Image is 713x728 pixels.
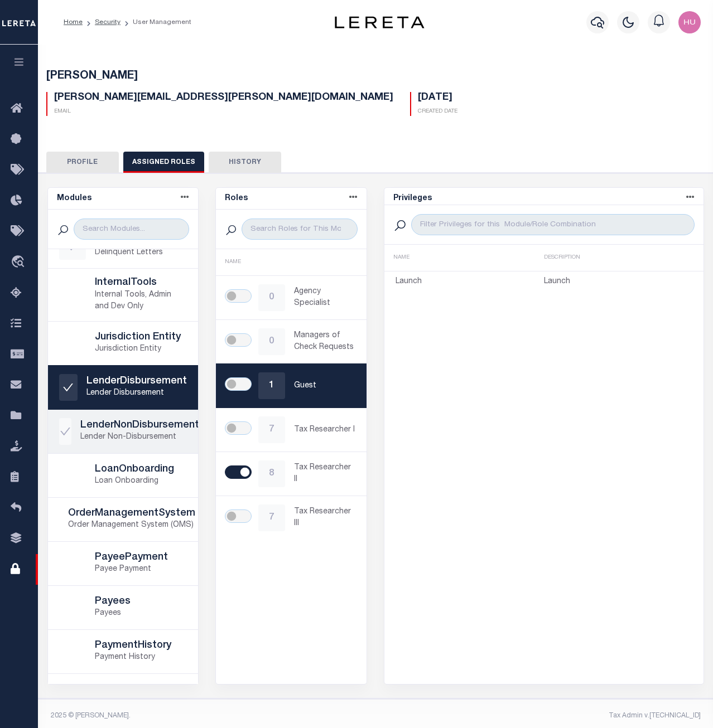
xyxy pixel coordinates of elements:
[80,431,199,443] p: Lender Non-Disbursement
[57,194,91,203] h5: Modules
[48,322,199,365] a: Jurisdiction EntityJurisdiction Entity
[54,108,393,116] p: Email
[74,219,190,240] input: Search Modules...
[86,387,187,399] p: Lender Disbursement
[544,254,695,262] div: DESCRIPTION
[294,424,355,436] p: Tax Researcher I
[294,380,355,392] p: Guest
[393,254,544,262] div: NAME
[258,504,285,531] div: 7
[95,19,121,26] a: Security
[95,289,187,313] p: Internal Tools, Admin and Dev Only
[294,462,355,486] p: Tax Researcher II
[242,219,358,240] input: Search Roles for This Module...
[396,276,544,288] p: Launch
[393,194,432,203] h5: Privileges
[80,420,199,432] h5: LenderNonDisbursement
[384,274,704,290] a: LaunchLaunch
[68,520,195,531] p: Order Management System (OMS)
[46,152,119,173] button: Profile
[258,416,285,443] div: 7
[95,277,187,289] h5: InternalTools
[678,11,701,33] img: svg+xml;base64,PHN2ZyB4bWxucz0iaHR0cDovL3d3dy53My5vcmcvMjAwMC9zdmciIHBvaW50ZXItZXZlbnRzPSJub25lIi...
[121,17,191,27] li: User Management
[216,364,367,407] a: 1Guest
[11,255,28,270] i: travel_explore
[48,586,199,629] a: PayeesPayees
[48,498,199,541] a: OrderManagementSystemOrder Management System (OMS)
[95,564,187,575] p: Payee Payment
[95,247,187,259] p: Delinquent Letters
[216,320,367,363] a: 0Managers of Check Requests
[48,542,199,585] a: PayeePaymentPayee Payment
[544,276,692,288] p: Launch
[95,464,187,476] h5: LoanOnboarding
[48,366,199,409] a: LenderDisbursementLender Disbursement
[48,410,199,453] a: LenderNonDisbursementLender Non-Disbursement
[216,452,367,496] a: 8Tax Researcher II
[95,684,187,696] h5: RefundSystem
[216,496,367,540] a: 7Tax Researcher III
[294,506,355,530] p: Tax Researcher III
[48,269,199,321] a: InternalToolsInternal Tools, Admin and Dev Only
[225,258,358,266] div: NAME
[48,674,199,717] a: RefundSystemRefund System
[95,552,187,564] h5: PayeePayment
[95,475,187,487] p: Loan Onboarding
[209,152,281,173] button: History
[411,214,694,235] input: Filter Privileges for this Module/Role Combination
[258,460,285,487] div: 8
[294,330,355,353] p: Managers of Check Requests
[95,596,187,608] h5: Payees
[46,71,138,82] span: [PERSON_NAME]
[68,508,195,520] h5: OrderManagementSystem
[42,711,376,721] div: 2025 © [PERSON_NAME].
[95,608,187,619] p: Payees
[64,19,83,26] a: Home
[258,372,285,399] div: 1
[123,152,204,173] button: Assigned Roles
[216,276,367,319] a: 0Agency Specialist
[258,284,285,311] div: 0
[95,343,187,355] p: Jurisdiction Entity
[95,652,187,663] p: Payment History
[258,328,285,355] div: 0
[48,454,199,497] a: LoanOnboardingLoan Onboarding
[216,408,367,452] a: 7Tax Researcher I
[95,332,187,344] h5: Jurisdiction Entity
[86,376,187,388] h5: LenderDisbursement
[95,640,187,652] h5: PaymentHistory
[418,92,457,104] h5: [DATE]
[225,194,248,203] h5: Roles
[384,711,701,721] div: Tax Admin v.[TECHNICAL_ID]
[294,286,355,309] p: Agency Specialist
[54,92,393,104] h5: [PERSON_NAME][EMAIL_ADDRESS][PERSON_NAME][DOMAIN_NAME]
[335,16,424,28] img: logo-dark.svg
[418,108,457,116] p: Created Date
[48,630,199,673] a: PaymentHistoryPayment History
